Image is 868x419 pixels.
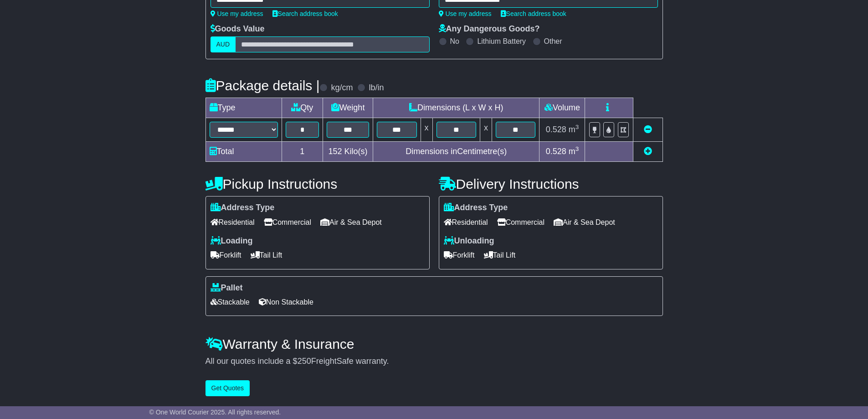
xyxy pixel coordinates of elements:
[323,142,373,162] td: Kilo(s)
[484,248,516,262] span: Tail Lift
[501,10,566,17] a: Search address book
[546,125,566,134] span: 0.528
[554,215,615,229] span: Air & Sea Depot
[320,215,382,229] span: Air & Sea Depot
[211,215,255,229] span: Residential
[439,176,663,191] h4: Delivery Instructions
[369,83,384,93] label: lb/in
[477,37,526,46] label: Lithium Battery
[439,24,540,34] label: Any Dangerous Goods?
[205,357,663,367] div: All our quotes include a $ FreightSafe warranty.
[211,236,253,246] label: Loading
[211,283,243,293] label: Pallet
[264,215,311,229] span: Commercial
[373,142,539,162] td: Dimensions in Centimetre(s)
[444,236,494,246] label: Unloading
[205,336,663,352] h4: Warranty & Insurance
[497,215,544,229] span: Commercial
[644,125,652,134] a: Remove this item
[211,36,236,52] label: AUD
[329,147,342,156] span: 152
[272,10,338,17] a: Search address book
[421,118,432,142] td: x
[569,147,579,156] span: m
[480,118,492,142] td: x
[259,295,313,309] span: Non Stackable
[149,409,281,416] span: © One World Courier 2025. All rights reserved.
[282,98,323,118] td: Qty
[205,78,320,93] h4: Package details |
[444,203,508,213] label: Address Type
[282,142,323,162] td: 1
[444,248,475,262] span: Forklift
[205,176,430,191] h4: Pickup Instructions
[439,10,492,17] a: Use my address
[211,203,275,213] label: Address Type
[211,295,250,309] span: Stackable
[205,380,250,396] button: Get Quotes
[323,98,373,118] td: Weight
[575,145,579,152] sup: 3
[444,215,488,229] span: Residential
[569,125,579,134] span: m
[211,248,241,262] span: Forklift
[331,83,353,93] label: kg/cm
[205,98,282,118] td: Type
[211,10,263,17] a: Use my address
[544,37,562,46] label: Other
[211,24,265,34] label: Goods Value
[205,142,282,162] td: Total
[450,37,459,46] label: No
[539,98,585,118] td: Volume
[546,147,566,156] span: 0.528
[373,98,539,118] td: Dimensions (L x W x H)
[644,147,652,156] a: Add new item
[251,248,282,262] span: Tail Lift
[575,124,579,130] sup: 3
[298,357,311,366] span: 250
